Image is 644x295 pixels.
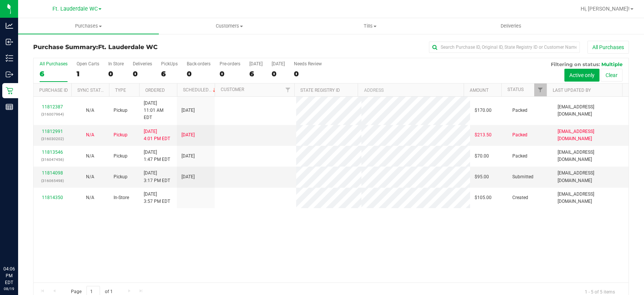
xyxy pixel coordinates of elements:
[42,170,63,176] a: 11814098
[441,18,581,34] a: Deliveries
[77,61,99,66] div: Open Carts
[220,61,240,66] div: Pre-orders
[161,61,178,66] div: PickUps
[558,103,624,118] span: [EMAIL_ADDRESS][DOMAIN_NAME]
[553,88,591,93] a: Last Updated By
[558,128,624,142] span: [EMAIL_ADDRESS][DOMAIN_NAME]
[77,88,106,93] a: Sync Status
[587,41,629,54] button: All Purchases
[249,61,263,66] div: [DATE]
[42,150,63,155] a: 11813546
[114,107,128,114] span: Pickup
[282,83,294,96] a: Filter
[300,88,340,93] a: State Registry ID
[6,87,13,94] inline-svg: Retail
[6,71,13,78] inline-svg: Outbound
[272,61,285,66] div: [DATE]
[507,87,524,92] a: Status
[42,129,63,134] a: 11812991
[294,70,322,78] div: 0
[581,6,630,12] span: Hi, [PERSON_NAME]!
[3,266,15,286] p: 04:06 PM EDT
[144,170,170,184] span: [DATE] 3:17 PM EDT
[86,153,94,159] span: Not Applicable
[86,131,94,139] button: N/A
[114,153,128,160] span: Pickup
[551,61,600,67] span: Filtering on status:
[40,70,68,78] div: 6
[114,131,128,139] span: Pickup
[86,132,94,137] span: Not Applicable
[114,173,128,181] span: Pickup
[38,177,67,184] p: (316065498)
[558,149,624,163] span: [EMAIL_ADDRESS][DOMAIN_NAME]
[42,104,63,110] a: 11812387
[512,173,533,181] span: Submitted
[86,174,94,179] span: Not Applicable
[475,194,492,201] span: $105.00
[114,194,129,201] span: In-Store
[300,23,440,29] span: Tills
[145,88,165,93] a: Ordered
[181,173,195,181] span: [DATE]
[39,88,68,93] a: Purchase ID
[3,286,15,292] p: 08/19
[86,195,94,200] span: Not Applicable
[512,153,527,160] span: Packed
[221,87,244,92] a: Customer
[558,191,624,205] span: [EMAIL_ADDRESS][DOMAIN_NAME]
[475,107,492,114] span: $170.00
[161,70,178,78] div: 6
[183,87,217,93] a: Scheduled
[187,61,211,66] div: Back-orders
[6,38,13,46] inline-svg: Inbound
[144,191,170,205] span: [DATE] 3:57 PM EDT
[512,107,527,114] span: Packed
[144,100,172,122] span: [DATE] 11:01 AM EDT
[601,61,622,67] span: Multiple
[115,88,126,93] a: Type
[144,149,170,163] span: [DATE] 1:47 PM EDT
[86,108,94,113] span: Not Applicable
[86,173,94,181] button: N/A
[77,70,99,78] div: 1
[98,43,158,51] span: Ft. Lauderdale WC
[470,88,489,93] a: Amount
[358,83,464,97] th: Address
[475,131,492,139] span: $213.50
[42,195,63,200] a: 11814350
[144,128,170,142] span: [DATE] 4:01 PM EDT
[272,70,285,78] div: 0
[429,42,580,53] input: Search Purchase ID, Original ID, State Registry ID or Customer Name...
[490,23,532,29] span: Deliveries
[181,153,195,160] span: [DATE]
[534,83,547,96] a: Filter
[108,70,124,78] div: 0
[22,233,31,242] iframe: Resource center unread badge
[6,103,13,111] inline-svg: Reports
[133,70,152,78] div: 0
[294,61,322,66] div: Needs Review
[159,18,300,34] a: Customers
[601,69,622,82] button: Clear
[512,131,527,139] span: Packed
[52,6,98,12] span: Ft. Lauderdale WC
[86,153,94,160] button: N/A
[86,107,94,114] button: N/A
[38,135,67,142] p: (316030202)
[475,153,489,160] span: $70.00
[159,23,299,29] span: Customers
[6,54,13,62] inline-svg: Inventory
[108,61,124,66] div: In Store
[300,18,441,34] a: Tills
[181,107,195,114] span: [DATE]
[40,61,68,66] div: All Purchases
[133,61,152,66] div: Deliveries
[558,170,624,184] span: [EMAIL_ADDRESS][DOMAIN_NAME]
[564,69,599,82] button: Active only
[38,111,67,118] p: (316007964)
[38,156,67,163] p: (316047456)
[512,194,528,201] span: Created
[18,18,159,34] a: Purchases
[220,70,240,78] div: 0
